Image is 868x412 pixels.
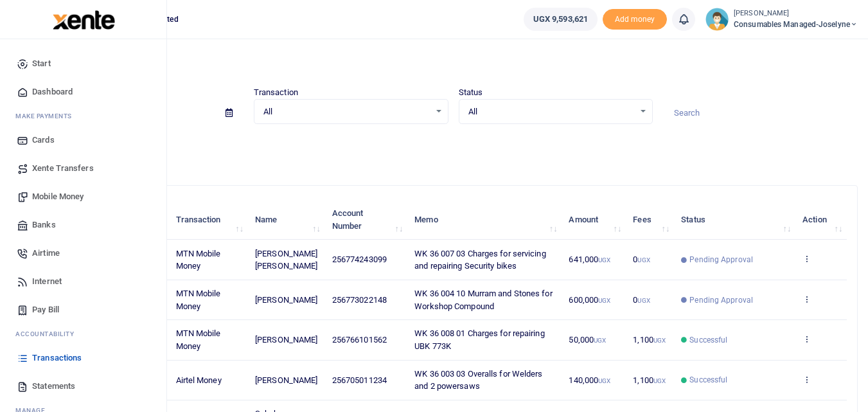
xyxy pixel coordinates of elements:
small: UGX [637,256,650,264]
span: 0 [633,255,650,264]
span: 600,000 [569,295,610,305]
span: 140,000 [569,375,610,385]
span: WK 36 004 10 Murram and Stones for Workshop Compound [414,289,552,311]
span: 50,000 [569,335,606,345]
img: profile-user [705,8,729,31]
span: 256774243099 [332,255,387,264]
a: Pay Bill [10,296,156,324]
span: 0 [633,295,650,305]
span: WK 36 003 03 Overalls for Welders and 2 powersaws [414,369,542,391]
span: Add money [603,9,667,30]
span: Start [32,57,51,70]
span: Mobile Money [32,190,84,203]
li: Toup your wallet [603,9,667,30]
span: MTN Mobile Money [176,328,221,351]
a: Statements [10,372,156,400]
img: logo-large [53,10,115,30]
th: Fees: activate to sort column ascending [626,200,674,240]
span: Internet [32,275,62,288]
span: [PERSON_NAME] [255,295,317,305]
small: UGX [598,377,610,384]
span: Transactions [32,352,82,364]
input: Search [663,102,858,124]
span: Cards [32,134,55,147]
a: Transactions [10,344,156,372]
th: Status: activate to sort column ascending [674,200,795,240]
span: Airtel Money [176,375,222,385]
a: Cards [10,126,156,154]
span: Successful [689,334,727,346]
a: profile-user [PERSON_NAME] Consumables managed-Joselyne [705,8,858,31]
span: 1,100 [633,335,666,345]
a: UGX 9,593,621 [524,8,598,31]
span: Pending Approval [689,254,753,265]
a: Xente Transfers [10,154,156,183]
span: Successful [689,374,727,386]
th: Account Number: activate to sort column ascending [325,200,408,240]
li: M [10,106,156,126]
th: Amount: activate to sort column ascending [562,200,626,240]
a: Start [10,49,156,78]
span: Banks [32,219,56,231]
a: Airtime [10,239,156,267]
small: [PERSON_NAME] [734,8,858,19]
span: 256766101562 [332,335,387,345]
span: UGX 9,593,621 [533,13,588,26]
span: Pending Approval [689,294,753,306]
th: Action: activate to sort column ascending [795,200,847,240]
span: [PERSON_NAME] [PERSON_NAME] [255,249,317,271]
small: UGX [653,377,666,384]
span: Airtime [32,247,60,260]
th: Memo: activate to sort column ascending [407,200,562,240]
a: Mobile Money [10,183,156,211]
label: Status [459,86,483,99]
h4: Transactions [49,55,858,69]
li: Wallet ballance [518,8,603,31]
span: MTN Mobile Money [176,289,221,311]
small: UGX [653,337,666,344]
span: [PERSON_NAME] [255,335,317,345]
span: Consumables managed-Joselyne [734,19,858,30]
small: UGX [598,297,610,304]
span: Statements [32,380,75,393]
span: 256773022148 [332,295,387,305]
span: 256705011234 [332,375,387,385]
th: Transaction: activate to sort column ascending [168,200,248,240]
small: UGX [637,297,650,304]
span: 641,000 [569,255,610,264]
span: countability [25,329,74,339]
span: Xente Transfers [32,162,94,175]
a: Dashboard [10,78,156,106]
a: Banks [10,211,156,239]
a: Internet [10,267,156,296]
span: Dashboard [32,85,73,98]
p: Download [49,139,858,153]
span: [PERSON_NAME] [255,375,317,385]
li: Ac [10,324,156,344]
span: 1,100 [633,375,666,385]
small: UGX [598,256,610,264]
span: WK 36 007 03 Charges for servicing and repairing Security bikes [414,249,545,271]
small: UGX [594,337,606,344]
span: All [263,105,430,118]
a: Add money [603,13,667,23]
span: ake Payments [22,111,72,121]
span: All [468,105,635,118]
a: logo-small logo-large logo-large [51,14,115,24]
th: Name: activate to sort column ascending [248,200,325,240]
span: WK 36 008 01 Charges for repairing UBK 773K [414,328,544,351]
label: Transaction [254,86,298,99]
span: MTN Mobile Money [176,249,221,271]
span: Pay Bill [32,303,59,316]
